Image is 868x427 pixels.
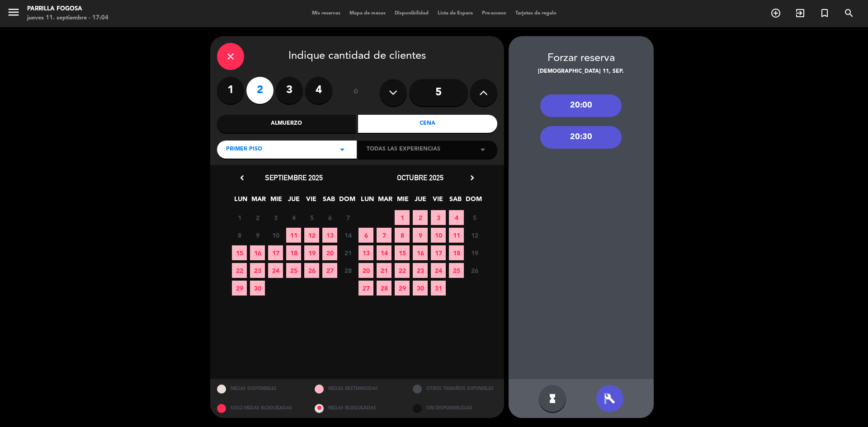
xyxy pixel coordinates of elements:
span: 25 [286,263,301,278]
span: 17 [431,245,446,260]
i: arrow_drop_down [337,144,348,155]
span: 1 [232,210,247,225]
span: 20 [322,245,337,260]
span: 3 [431,210,446,225]
span: 2 [413,210,428,225]
span: Pre-acceso [477,11,511,16]
span: 27 [359,281,373,296]
span: 15 [232,245,247,260]
i: search [844,8,854,19]
label: 1 [217,77,244,104]
span: LUN [233,194,248,209]
div: MESAS BLOQUEADAS [308,399,406,418]
span: 30 [413,281,428,296]
span: 23 [413,263,428,278]
span: 28 [377,281,392,296]
span: 26 [304,263,319,278]
span: 3 [268,210,283,225]
div: Parrilla Fogosa [27,5,108,14]
span: 23 [250,263,265,278]
span: octubre 2025 [397,173,443,182]
div: Almuerzo [217,115,356,133]
span: SAB [321,194,336,209]
span: 20 [359,263,373,278]
span: 5 [304,210,319,225]
span: 18 [449,245,464,260]
span: 8 [232,228,247,243]
span: 30 [250,281,265,296]
span: Primer Piso [226,145,262,154]
span: 8 [395,228,410,243]
span: 12 [304,228,319,243]
span: 6 [359,228,373,243]
span: JUE [413,194,428,209]
span: 24 [431,263,446,278]
div: 20:30 [540,126,622,149]
span: SAB [448,194,463,209]
div: MESAS DISPONIBLES [210,379,308,399]
div: jueves 11. septiembre - 17:04 [27,14,108,23]
span: 28 [340,263,355,278]
div: Cena [358,115,497,133]
span: 19 [304,245,319,260]
span: Disponibilidad [390,11,433,16]
span: 16 [413,245,428,260]
span: 13 [322,228,337,243]
div: MESAS RESTRINGIDAS [308,379,406,399]
i: build [604,393,615,404]
span: 15 [395,245,410,260]
span: 10 [431,228,446,243]
span: Mapa de mesas [345,11,390,16]
i: hourglass_full [547,393,558,404]
i: add_circle_outline [770,8,781,19]
div: Forzar reserva [509,50,654,67]
span: 26 [467,263,482,278]
i: menu [7,5,20,19]
span: 16 [250,245,265,260]
i: arrow_drop_down [477,144,488,155]
span: Todas las experiencias [367,145,440,154]
span: VIE [430,194,445,209]
span: 9 [413,228,428,243]
span: MIE [395,194,410,209]
span: 21 [340,245,355,260]
span: 14 [377,245,392,260]
span: 21 [377,263,392,278]
i: exit_to_app [795,8,806,19]
span: Lista de Espera [433,11,477,16]
span: 7 [340,210,355,225]
span: MAR [251,194,266,209]
span: 18 [286,245,301,260]
label: 2 [246,77,274,104]
span: MIE [269,194,283,209]
span: Mis reservas [307,11,345,16]
span: 22 [395,263,410,278]
span: 29 [395,281,410,296]
label: 4 [305,77,332,104]
span: 11 [449,228,464,243]
span: 24 [268,263,283,278]
span: 7 [377,228,392,243]
span: JUE [286,194,301,209]
span: 9 [250,228,265,243]
span: 13 [359,245,373,260]
span: VIE [304,194,319,209]
span: 1 [395,210,410,225]
label: 3 [276,77,303,104]
span: 12 [467,228,482,243]
span: 6 [322,210,337,225]
span: 5 [467,210,482,225]
span: MAR [377,194,392,209]
i: turned_in_not [819,8,830,19]
div: Indique cantidad de clientes [217,43,497,70]
button: menu [7,5,20,22]
span: 10 [268,228,283,243]
span: 27 [322,263,337,278]
span: 4 [286,210,301,225]
span: 25 [449,263,464,278]
span: 22 [232,263,247,278]
span: DOM [466,194,481,209]
i: chevron_left [237,173,247,183]
span: LUN [360,194,375,209]
span: Tarjetas de regalo [511,11,561,16]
